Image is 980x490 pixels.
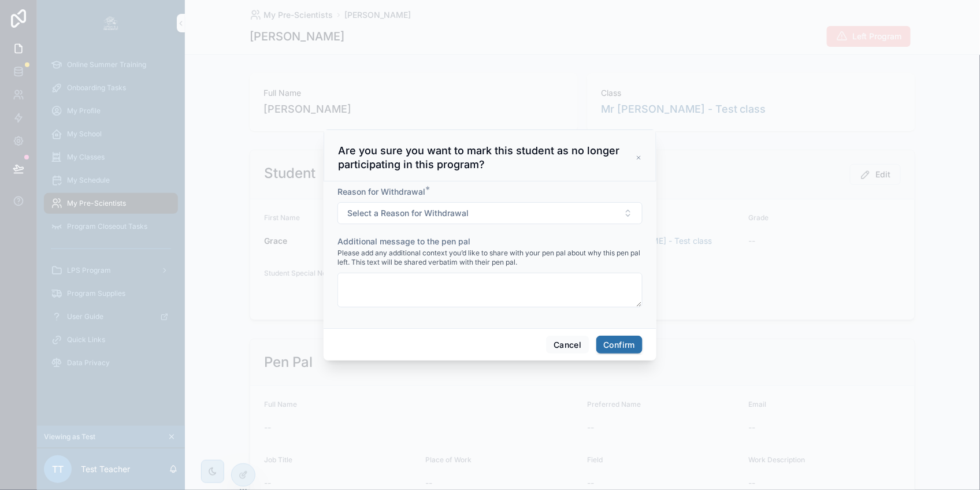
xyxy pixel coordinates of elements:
button: Cancel [546,336,589,354]
span: Please add any additional context you’d like to share with your pen pal about why this pen pal le... [337,248,643,267]
span: Additional message to the pen pal [337,236,470,246]
button: Confirm [596,336,643,354]
h3: Are you sure you want to mark this student as no longer participating in this program? [338,144,636,172]
span: Reason for Withdrawal [337,187,425,196]
span: Select a Reason for Withdrawal [347,207,469,219]
button: Select Button [337,202,643,224]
